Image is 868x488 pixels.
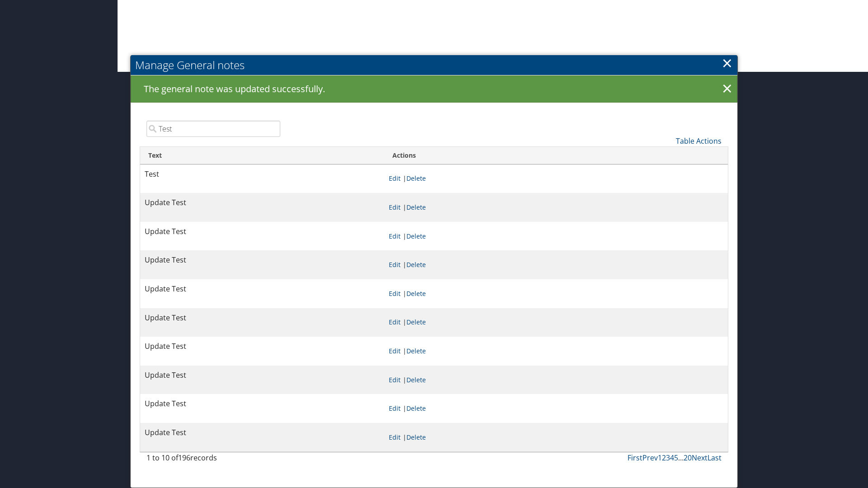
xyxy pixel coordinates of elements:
[384,279,728,308] td: |
[406,433,426,441] a: Delete
[389,404,401,413] a: Edit
[406,174,426,183] a: Delete
[658,453,662,463] a: 1
[389,260,401,269] a: Edit
[389,375,401,384] a: Edit
[384,222,728,251] td: |
[692,453,708,463] a: Next
[389,174,401,183] a: Edit
[406,318,426,326] a: Delete
[406,232,426,240] a: Delete
[145,169,380,180] p: Test
[131,75,737,103] div: The general note was updated successfully.
[384,147,728,164] th: Actions
[145,427,380,439] p: Update Test
[627,453,642,463] a: First
[384,250,728,279] td: |
[389,232,401,240] a: Edit
[146,121,280,137] input: Search
[406,260,426,269] a: Delete
[145,341,380,352] p: Update Test
[678,453,684,463] span: …
[140,147,384,164] th: Text
[145,312,380,324] p: Update Test
[384,394,728,423] td: |
[389,203,401,211] a: Edit
[406,404,426,413] a: Delete
[384,193,728,222] td: |
[145,398,380,410] p: Update Test
[145,197,380,209] p: Update Test
[670,453,674,463] a: 4
[406,347,426,355] a: Delete
[178,453,190,463] span: 196
[708,453,722,463] a: Last
[406,203,426,211] a: Delete
[389,433,401,441] a: Edit
[719,80,735,98] a: ×
[406,289,426,298] a: Delete
[145,226,380,238] p: Update Test
[384,423,728,452] td: |
[684,453,692,463] a: 20
[642,453,658,463] a: Prev
[666,453,670,463] a: 3
[384,366,728,394] td: |
[662,453,666,463] a: 2
[146,452,280,468] div: 1 to 10 of records
[145,254,380,266] p: Update Test
[674,453,678,463] a: 5
[145,283,380,295] p: Update Test
[722,54,732,72] a: ×
[406,375,426,384] a: Delete
[384,164,728,193] td: |
[131,55,737,75] h2: Manage General notes
[389,289,401,298] a: Edit
[384,337,728,366] td: |
[389,318,401,326] a: Edit
[384,308,728,337] td: |
[389,347,401,355] a: Edit
[676,136,722,146] a: Table Actions
[145,370,380,381] p: Update Test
